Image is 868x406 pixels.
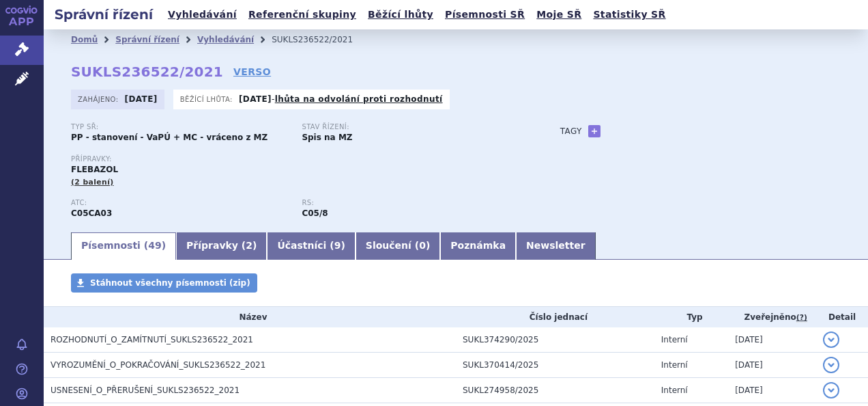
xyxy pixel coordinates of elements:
[71,64,223,80] strong: SUKLS236522/2021
[71,199,288,207] p: ATC:
[654,307,728,327] th: Typ
[661,335,688,344] span: Interní
[661,385,688,395] span: Interní
[456,353,654,378] td: SUKL370414/2025
[233,65,271,79] a: VERSO
[588,125,601,137] a: +
[456,327,654,353] td: SUKL374290/2025
[148,240,161,251] span: 49
[71,123,288,131] p: Typ SŘ:
[71,273,257,293] a: Stáhnout všechny písemnosti (zip)
[456,378,654,403] td: SUKL274958/2025
[246,240,252,251] span: 2
[115,35,179,44] a: Správní řízení
[302,199,519,207] p: RS:
[176,232,267,260] a: Přípravky (2)
[516,232,596,260] a: Newsletter
[239,94,272,104] strong: [DATE]
[302,133,352,142] strong: Spis na MZ
[50,360,265,370] span: VYROZUMĚNÍ_O_POKRAČOVÁNÍ_SUKLS236522_2021
[197,35,254,44] a: Vyhledávání
[180,94,235,105] span: Běžící lhůta:
[71,232,176,260] a: Písemnosti (49)
[728,327,816,353] td: [DATE]
[78,94,121,105] span: Zahájeno:
[334,240,341,251] span: 9
[302,208,328,218] strong: léčivé látky používané u chronické žilní nemoci – bioflavonoidy
[589,5,669,24] a: Statistiky SŘ
[441,5,529,24] a: Písemnosti SŘ
[125,94,158,104] strong: [DATE]
[71,165,118,174] span: FLEBAZOL
[532,5,585,24] a: Moje SŘ
[275,94,443,104] a: lhůta na odvolání proti rozhodnutí
[302,123,519,131] p: Stav řízení:
[823,382,839,398] button: detail
[419,240,426,251] span: 0
[244,5,360,24] a: Referenční skupiny
[456,307,654,327] th: Číslo jednací
[50,385,240,395] span: USNESENÍ_O_PŘERUŠENÍ_SUKLS236522_2021
[356,232,440,260] a: Sloučení (0)
[71,208,112,218] strong: DIOSMIN
[728,307,816,327] th: Zveřejněno
[44,5,164,24] h2: Správní řízení
[50,335,253,344] span: ROZHODNUTÍ_O_ZAMÍTNUTÍ_SUKLS236522_2021
[164,5,241,24] a: Vyhledávání
[364,5,437,24] a: Běžící lhůty
[71,178,114,187] span: (2 balení)
[71,133,267,142] strong: PP - stanovení - VaPÚ + MC - vráceno z MZ
[44,307,456,327] th: Název
[440,232,516,260] a: Poznámka
[728,353,816,378] td: [DATE]
[728,378,816,403] td: [DATE]
[661,360,688,370] span: Interní
[796,313,807,323] abbr: (?)
[560,123,582,139] h3: Tagy
[272,29,371,50] li: SUKLS236522/2021
[823,331,839,348] button: detail
[823,357,839,373] button: detail
[71,35,98,44] a: Domů
[267,232,355,260] a: Účastníci (9)
[239,94,443,105] p: -
[71,155,533,163] p: Přípravky:
[90,278,250,288] span: Stáhnout všechny písemnosti (zip)
[816,307,868,327] th: Detail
